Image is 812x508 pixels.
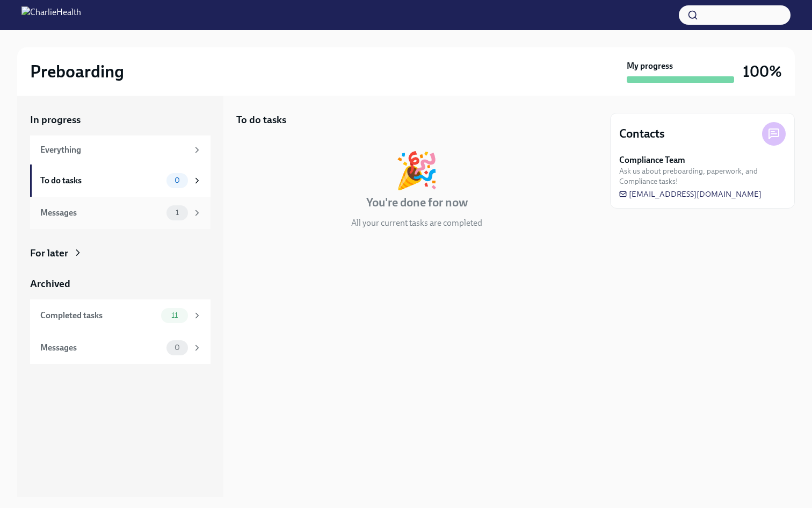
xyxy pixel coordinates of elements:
[40,310,157,321] div: Completed tasks
[30,332,211,364] a: Messages0
[743,62,782,81] h3: 100%
[366,195,468,211] h4: You're done for now
[627,60,673,72] strong: My progress
[619,166,786,187] span: Ask us about preboarding, paperwork, and Compliance tasks!
[40,207,162,219] div: Messages
[165,311,184,319] span: 11
[619,126,665,142] h4: Contacts
[619,189,762,199] a: [EMAIL_ADDRESS][DOMAIN_NAME]
[351,217,482,229] p: All your current tasks are completed
[395,153,439,188] div: 🎉
[30,164,211,197] a: To do tasks0
[30,246,211,260] a: For later
[30,299,211,332] a: Completed tasks11
[236,113,286,127] h5: To do tasks
[30,197,211,229] a: Messages1
[30,246,68,260] div: For later
[40,342,162,354] div: Messages
[169,209,185,217] span: 1
[40,175,162,187] div: To do tasks
[168,176,186,184] span: 0
[30,277,211,291] a: Archived
[21,6,81,24] img: CharlieHealth
[30,113,211,127] a: In progress
[168,344,186,352] span: 0
[30,135,211,164] a: Everything
[30,61,124,82] h2: Preboarding
[40,144,188,156] div: Everything
[619,154,685,166] strong: Compliance Team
